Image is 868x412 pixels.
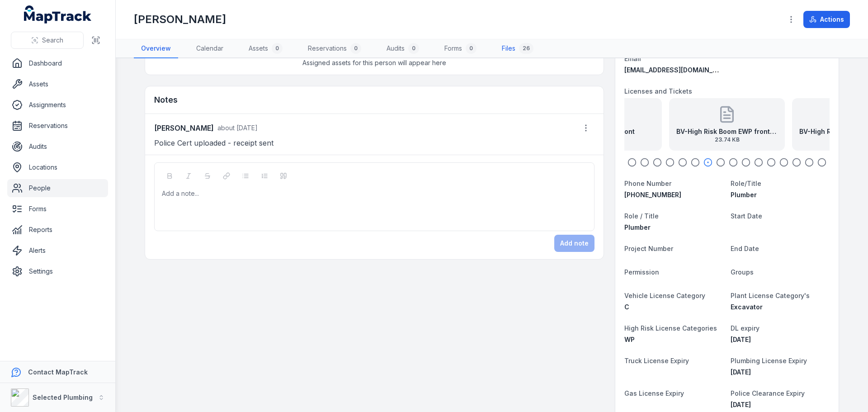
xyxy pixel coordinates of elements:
[33,393,93,401] strong: Selected Plumbing
[731,389,805,397] span: Police Clearance Expiry
[11,32,84,49] button: Search
[803,11,850,28] button: Actions
[7,200,108,218] a: Forms
[731,245,759,252] span: End Date
[350,43,361,54] div: 0
[624,324,717,332] span: High Risk License Categories
[624,55,641,62] span: Email
[731,336,751,343] span: [DATE]
[731,324,759,332] span: DL expiry
[154,137,594,149] p: Police Cert uploaded - receipt sent
[379,39,426,58] a: Audits0
[676,136,778,143] span: 23.74 KB
[731,368,751,376] time: 10/14/2027, 12:00:00 AM
[7,54,108,72] a: Dashboard
[624,66,733,74] span: [EMAIL_ADDRESS][DOMAIN_NAME]
[624,336,635,343] span: WP
[731,292,810,299] span: Plant License Category's
[731,303,763,311] span: Excavator
[241,39,290,58] a: Assets0
[7,221,108,239] a: Reports
[731,191,757,199] span: Plumber
[302,58,446,67] span: Assigned assets for this person will appear here
[624,303,629,311] span: C
[7,179,108,197] a: People
[134,39,178,58] a: Overview
[624,389,684,397] span: Gas License Expiry
[731,368,751,376] span: [DATE]
[24,5,92,24] a: MapTrack
[624,357,689,365] span: Truck License Expiry
[134,12,226,27] h1: [PERSON_NAME]
[272,43,283,54] div: 0
[731,401,751,408] span: [DATE]
[519,43,533,54] div: 26
[624,87,692,95] span: Licenses and Tickets
[731,268,754,276] span: Groups
[624,223,651,231] span: Plumber
[7,242,108,260] a: Alerts
[7,137,108,156] a: Audits
[189,39,231,58] a: Calendar
[676,127,778,136] strong: BV-High Risk Boom EWP front exp [DATE]
[7,117,108,135] a: Reservations
[624,212,659,220] span: Role / Title
[624,292,705,299] span: Vehicle License Category
[42,36,63,45] span: Search
[7,75,108,93] a: Assets
[28,368,88,376] strong: Contact MapTrack
[624,180,671,187] span: Phone Number
[495,39,541,58] a: Files26
[731,357,807,365] span: Plumbing License Expiry
[154,123,214,133] strong: [PERSON_NAME]
[624,268,659,276] span: Permission
[624,191,681,199] span: [PHONE_NUMBER]
[7,158,108,176] a: Locations
[466,43,476,54] div: 0
[301,39,368,58] a: Reservations0
[154,94,178,106] h3: Notes
[731,212,762,220] span: Start Date
[731,401,751,408] time: 7/11/2027, 12:00:00 AM
[408,43,419,54] div: 0
[731,180,761,187] span: Role/Title
[7,96,108,114] a: Assignments
[731,336,751,343] time: 7/1/2029, 12:00:00 AM
[217,124,258,132] span: about [DATE]
[7,262,108,280] a: Settings
[437,39,484,58] a: Forms0
[624,245,673,252] span: Project Number
[217,124,258,132] time: 7/14/2025, 7:27:29 AM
